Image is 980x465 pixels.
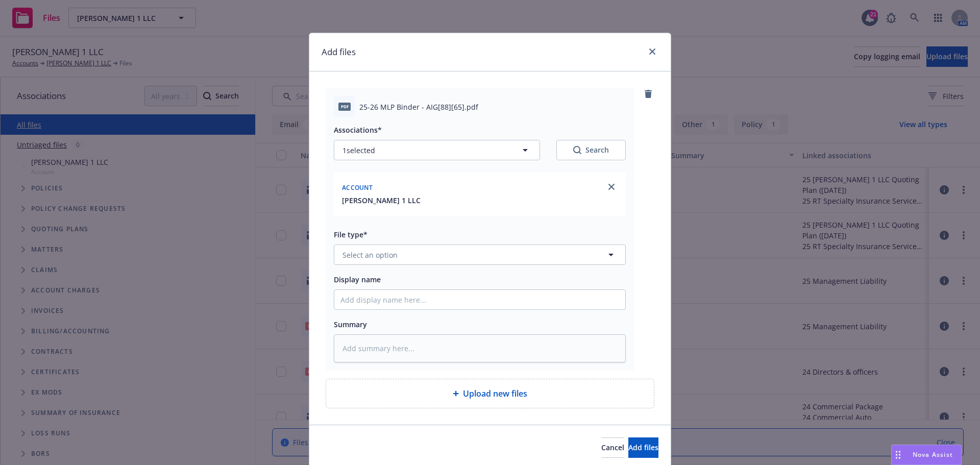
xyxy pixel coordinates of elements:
div: Upload new files [326,379,654,408]
h1: Add files [322,45,356,59]
div: Search [573,145,609,155]
span: 25-26 MLP Binder - AIG[88][65].pdf [359,102,478,112]
div: Drag to move [892,445,904,464]
button: Nova Assist [891,445,962,465]
span: Associations* [334,125,382,135]
button: SearchSearch [556,140,626,160]
span: Summary [334,320,367,329]
button: Cancel [601,437,624,458]
a: close [646,45,658,58]
span: Cancel [601,443,624,452]
span: 1 selected [342,145,375,156]
span: pdf [338,103,351,110]
a: close [605,181,618,193]
span: Select an option [342,250,398,260]
svg: Search [573,146,581,154]
span: File type* [334,230,367,239]
span: Display name [334,275,381,284]
span: Add files [628,443,658,452]
span: Account [342,183,373,192]
input: Add display name here... [334,290,625,309]
button: Select an option [334,244,626,265]
button: 1selected [334,140,540,160]
button: [PERSON_NAME] 1 LLC [342,195,421,206]
span: Upload new files [463,387,527,400]
a: remove [642,88,654,100]
span: Nova Assist [913,450,953,459]
button: Add files [628,437,658,458]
